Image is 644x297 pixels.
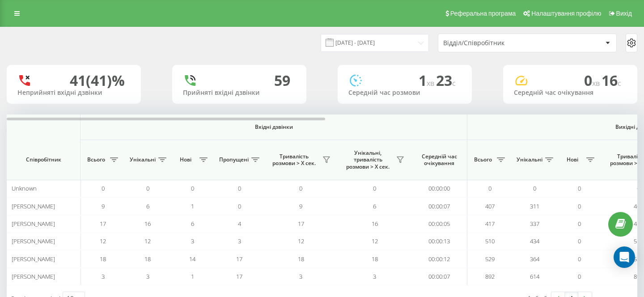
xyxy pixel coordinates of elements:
[411,197,467,215] td: 00:00:07
[191,184,194,192] span: 0
[411,250,467,267] td: 00:00:12
[452,78,456,88] span: c
[411,233,467,250] td: 00:00:13
[104,123,444,131] span: Вхідні дзвінки
[616,10,632,17] span: Вихід
[299,202,302,210] span: 9
[614,246,635,268] div: Open Intercom Messenger
[602,71,621,90] span: 16
[12,202,55,210] span: [PERSON_NAME]
[373,184,376,192] span: 0
[17,89,130,97] div: Неприйняті вхідні дзвінки
[146,202,149,210] span: 6
[274,72,290,89] div: 59
[183,89,296,97] div: Прийняті вхідні дзвінки
[100,255,106,263] span: 18
[530,272,539,280] span: 614
[530,237,539,245] span: 434
[485,272,495,280] span: 892
[219,156,249,163] span: Пропущені
[411,180,467,197] td: 00:00:00
[427,78,436,88] span: хв
[12,255,55,263] span: [PERSON_NAME]
[514,89,627,97] div: Середній час очікування
[485,255,495,263] span: 529
[592,78,602,88] span: хв
[561,156,584,163] span: Нові
[130,156,156,163] span: Унікальні
[348,89,461,97] div: Середній час розмови
[146,272,149,280] span: 3
[191,220,194,228] span: 6
[373,202,376,210] span: 6
[298,237,304,245] span: 12
[85,156,107,163] span: Всього
[584,71,602,90] span: 0
[485,202,495,210] span: 407
[102,202,105,210] span: 9
[578,272,581,280] span: 0
[418,153,460,167] span: Середній час очікування
[268,153,320,167] span: Тривалість розмови > Х сек.
[373,272,376,280] span: 3
[12,272,55,280] span: [PERSON_NAME]
[517,156,542,163] span: Унікальні
[14,156,72,163] span: Співробітник
[100,237,106,245] span: 12
[174,156,197,163] span: Нові
[191,202,194,210] span: 1
[238,202,241,210] span: 0
[144,220,151,228] span: 16
[578,255,581,263] span: 0
[450,10,516,17] span: Реферальна програма
[342,149,394,170] span: Унікальні, тривалість розмови > Х сек.
[298,220,304,228] span: 17
[488,184,491,192] span: 0
[419,71,436,90] span: 1
[530,202,539,210] span: 311
[70,72,125,89] div: 41 (41)%
[578,202,581,210] span: 0
[144,255,151,263] span: 18
[236,272,242,280] span: 17
[102,184,105,192] span: 0
[411,268,467,285] td: 00:00:07
[191,237,194,245] span: 3
[238,220,241,228] span: 4
[531,10,601,17] span: Налаштування профілю
[144,237,151,245] span: 12
[100,220,106,228] span: 17
[189,255,195,263] span: 14
[485,237,495,245] span: 510
[372,255,378,263] span: 18
[146,184,149,192] span: 0
[12,237,55,245] span: [PERSON_NAME]
[372,220,378,228] span: 16
[102,272,105,280] span: 3
[472,156,494,163] span: Всього
[485,220,495,228] span: 417
[238,184,241,192] span: 0
[372,237,378,245] span: 12
[618,78,621,88] span: c
[530,220,539,228] span: 337
[443,39,550,47] div: Відділ/Співробітник
[578,220,581,228] span: 0
[298,255,304,263] span: 18
[578,184,581,192] span: 0
[533,184,536,192] span: 0
[12,184,37,192] span: Unknown
[299,184,302,192] span: 0
[530,255,539,263] span: 364
[191,272,194,280] span: 1
[12,220,55,228] span: [PERSON_NAME]
[578,237,581,245] span: 0
[236,255,242,263] span: 17
[411,215,467,233] td: 00:00:05
[436,71,456,90] span: 23
[299,272,302,280] span: 3
[238,237,241,245] span: 3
